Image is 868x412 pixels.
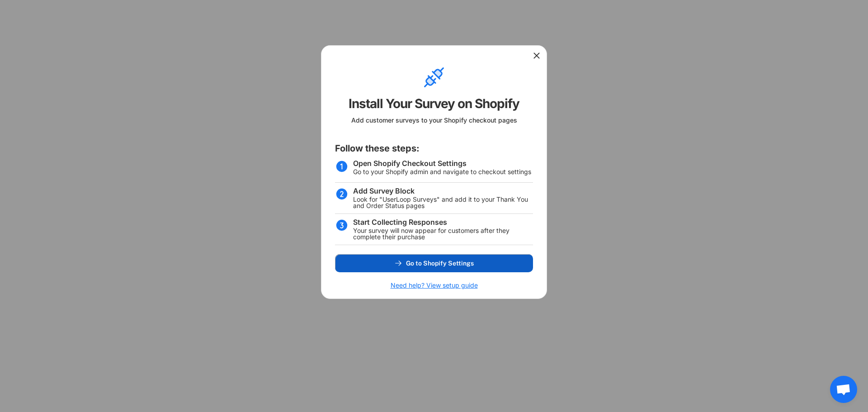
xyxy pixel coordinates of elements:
div: Look for "UserLoop Surveys" and add it to your Thank You and Order Status pages [353,196,533,209]
span: Go to Shopify Settings [406,260,474,266]
div: Go to your Shopify admin and navigate to checkout settings [353,169,531,175]
h6: Need help? View setup guide [391,281,478,289]
div: Your survey will now appear for customers after they complete their purchase [353,227,533,240]
div: Open chat [830,376,857,403]
div: Add customer surveys to your Shopify checkout pages [351,116,517,129]
div: Follow these steps: [335,142,420,155]
div: Install Your Survey on Shopify [349,95,519,112]
div: Open Shopify Checkout Settings [353,160,467,167]
div: Start Collecting Responses [353,218,447,226]
button: Go to Shopify Settings [335,254,533,272]
div: Add Survey Block [353,187,415,194]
